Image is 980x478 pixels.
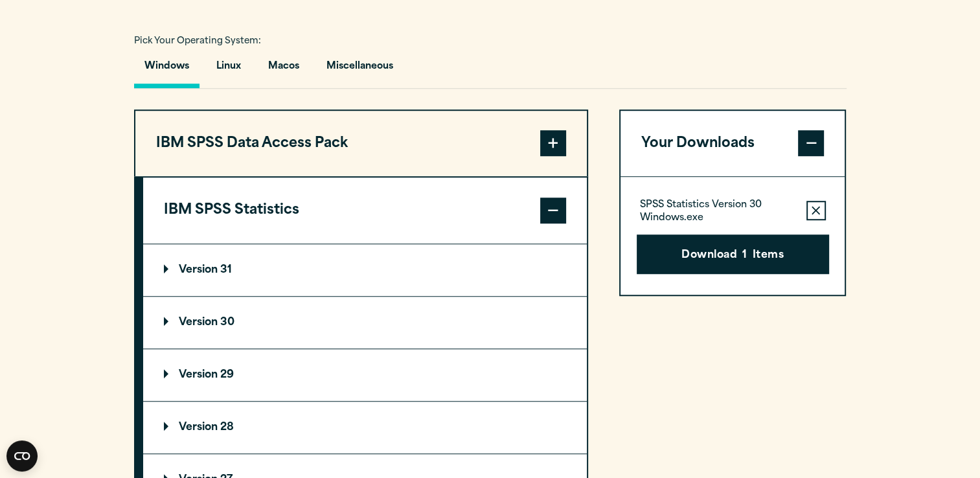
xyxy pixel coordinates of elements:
[135,111,587,177] button: IBM SPSS Data Access Pack
[621,176,845,295] div: Your Downloads
[621,111,845,177] button: Your Downloads
[637,234,829,275] button: Download1Items
[206,51,251,88] button: Linux
[6,440,38,472] button: Open CMP widget
[143,297,587,348] summary: Version 30
[134,51,199,88] button: Windows
[316,51,404,88] button: Miscellaneous
[164,265,232,275] p: Version 31
[164,370,234,380] p: Version 29
[164,317,234,328] p: Version 30
[640,199,796,225] p: SPSS Statistics Version 30 Windows.exe
[258,51,310,88] button: Macos
[742,247,747,264] span: 1
[134,37,261,45] span: Pick Your Operating System:
[143,244,587,296] summary: Version 31
[143,177,587,244] button: IBM SPSS Statistics
[143,349,587,401] summary: Version 29
[164,422,234,433] p: Version 28
[143,402,587,453] summary: Version 28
